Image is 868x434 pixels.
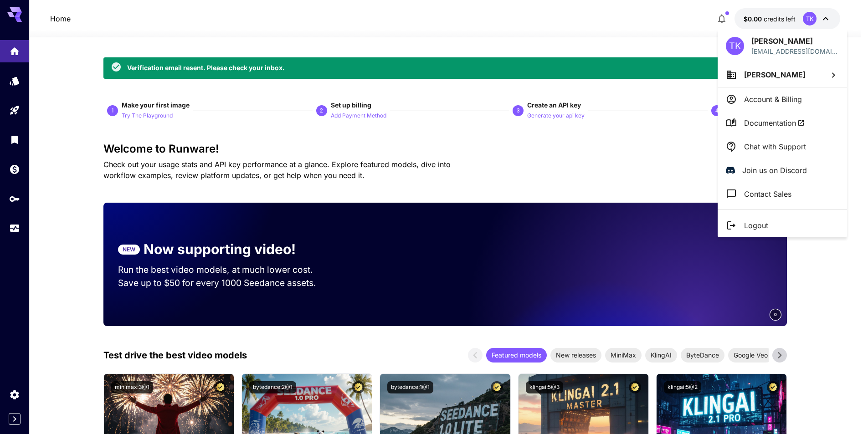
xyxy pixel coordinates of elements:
div: TK [726,37,744,55]
p: Chat with Support [744,141,806,152]
button: [PERSON_NAME] [718,62,847,87]
span: [PERSON_NAME] [744,70,806,79]
p: Join us on Discord [742,165,807,176]
div: swatikashyap655@gmail.com [751,46,839,56]
p: [EMAIL_ADDRESS][DOMAIN_NAME] [751,46,839,56]
p: [PERSON_NAME] [751,36,839,46]
p: Account & Billing [744,94,802,105]
p: Contact Sales [744,189,791,199]
span: Documentation [744,117,805,128]
p: Logout [744,220,768,231]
